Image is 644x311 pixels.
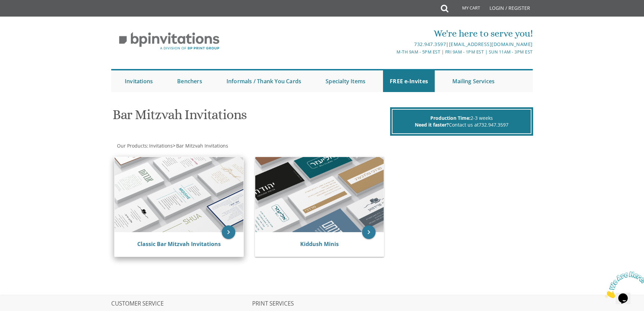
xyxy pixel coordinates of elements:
a: Bar Mitzvah Invitations [175,142,228,149]
a: [EMAIL_ADDRESS][DOMAIN_NAME] [449,41,533,47]
a: Informals / Thank You Cards [220,70,308,92]
a: Classic Bar Mitzvah Invitations [137,240,221,248]
iframe: chat widget [602,269,644,301]
a: Invitations [118,70,160,92]
div: M-Th 9am - 5pm EST | Fri 9am - 1pm EST | Sun 11am - 3pm EST [252,48,533,55]
span: Production Time: [430,115,471,121]
a: Specialty Items [319,70,372,92]
a: FREE e-Invites [383,70,435,92]
h1: Bar Mitzvah Invitations [113,107,388,127]
div: | [252,40,533,48]
a: Benchers [170,70,209,92]
img: Chat attention grabber [3,3,45,29]
a: 732.947.3597 [414,41,446,47]
a: 732.947.3597 [479,121,508,128]
span: Need it faster? [415,121,449,128]
a: Invitations [148,142,173,149]
div: We're here to serve you! [252,27,533,40]
h2: CUSTOMER SERVICE [111,301,251,307]
a: keyboard_arrow_right [222,225,235,239]
a: Mailing Services [446,70,501,92]
img: Kiddush Minis [255,157,384,232]
a: keyboard_arrow_right [362,225,376,239]
img: BP Invitation Loft [111,27,227,55]
span: > [173,142,228,149]
div: : [111,142,322,149]
h2: PRINT SERVICES [252,301,392,307]
a: Kiddush Minis [300,240,339,248]
a: Our Products [116,142,147,149]
span: Bar Mitzvah Invitations [176,142,228,149]
div: 2-3 weeks Contact us at [392,109,531,134]
a: My Cart [448,1,485,18]
span: Invitations [149,142,173,149]
img: Classic Bar Mitzvah Invitations [115,157,243,232]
